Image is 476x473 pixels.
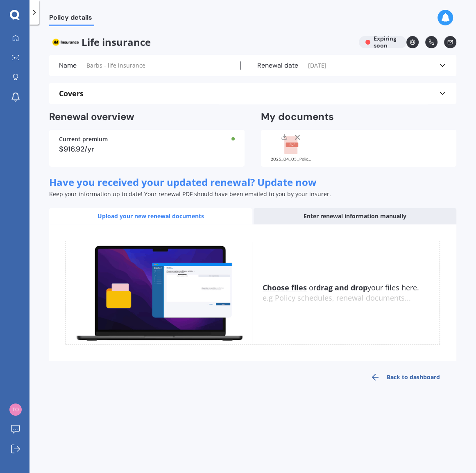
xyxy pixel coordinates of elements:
span: Policy details [49,14,94,25]
span: Keep your information up to date! Your renewal PDF should have been emailed to you by your insurer. [49,190,331,198]
div: 2025_04_03_PolicySummary_D0144937.pdf [271,157,312,161]
img: AA.webp [49,36,82,48]
img: upload.de96410c8ce839c3fdd5.gif [66,241,253,344]
span: Barbs - life insurance [86,61,145,70]
a: Back to dashboard [354,367,456,387]
b: drag and drop [316,283,367,292]
u: Choose files [263,283,307,292]
div: Enter renewal information manually [254,208,456,224]
label: Renewal date [257,61,298,70]
h2: My documents [261,111,334,123]
span: Life insurance [49,36,352,48]
span: [DATE] [308,61,326,70]
div: $916.92/yr [59,145,235,153]
div: e.g Policy schedules, renewal documents... [263,294,440,303]
label: Name [59,61,77,70]
h2: Renewal overview [49,111,245,123]
span: Have you received your updated renewal? Update now [49,175,317,189]
span: or your files here. [263,283,419,292]
div: Upload your new renewal documents [49,208,252,224]
div: Covers [59,89,447,97]
img: fb91e7276346e9af1b553d48017d3697 [9,403,22,416]
div: Current premium [59,136,235,142]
